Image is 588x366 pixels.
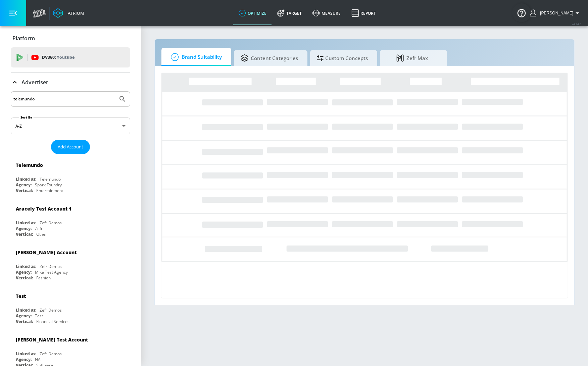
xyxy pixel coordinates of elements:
[317,50,368,66] span: Custom Concepts
[16,275,33,281] div: Vertical:
[16,264,36,269] div: Linked as:
[36,231,47,237] div: Other
[40,220,62,226] div: Zefr Demos
[16,293,26,299] div: Test
[11,200,130,239] div: Aracely Test Account 1Linked as:Zefr DemosAgency:ZefrVertical:Other
[53,8,84,18] a: Atrium
[65,10,84,16] div: Atrium
[35,313,43,319] div: Test
[115,92,130,106] button: Submit Search
[57,54,75,61] p: Youtube
[35,226,43,231] div: Zefr
[11,244,130,282] div: [PERSON_NAME] AccountLinked as:Zefr DemosAgency:Mike Test AgencyVertical:Fashion
[36,275,51,281] div: Fashion
[36,188,63,193] div: Entertainment
[387,50,438,66] span: Zefr Max
[11,118,130,134] div: A-Z
[21,79,48,86] p: Advertiser
[16,220,36,226] div: Linked as:
[35,269,68,275] div: Mike Test Agency
[512,3,531,22] button: Open Resource Center
[11,288,130,326] div: TestLinked as:Zefr DemosAgency:TestVertical:Financial Services
[168,49,222,65] span: Brand Suitability
[35,357,41,362] div: NA
[537,11,573,15] span: login as: rebecca.streightiff@zefr.com
[346,1,381,25] a: Report
[11,29,130,48] div: Platform
[16,176,36,182] div: Linked as:
[51,140,90,154] button: Add Account
[40,176,61,182] div: Telemundo
[272,1,307,25] a: Target
[42,54,75,61] p: DV360:
[16,226,32,231] div: Agency:
[12,35,35,42] p: Platform
[16,336,88,343] div: [PERSON_NAME] Test Account
[16,188,33,193] div: Vertical:
[19,115,34,120] label: Sort By
[16,182,32,188] div: Agency:
[16,357,32,362] div: Agency:
[36,319,69,324] div: Financial Services
[16,319,33,324] div: Vertical:
[40,351,62,357] div: Zefr Demos
[16,307,36,313] div: Linked as:
[307,1,346,25] a: measure
[16,269,32,275] div: Agency:
[16,351,36,357] div: Linked as:
[16,313,32,319] div: Agency:
[35,182,62,188] div: Spark Foundry
[16,231,33,237] div: Vertical:
[13,95,115,103] input: Search by name
[11,157,130,195] div: TelemundoLinked as:TelemundoAgency:Spark FoundryVertical:Entertainment
[11,73,130,92] div: Advertiser
[530,9,581,17] button: [PERSON_NAME]
[241,50,298,66] span: Content Categories
[58,143,83,151] span: Add Account
[40,307,62,313] div: Zefr Demos
[233,1,272,25] a: optimize
[16,162,43,168] div: Telemundo
[16,249,77,256] div: [PERSON_NAME] Account
[16,205,71,212] div: Aracely Test Account 1
[40,264,62,269] div: Zefr Demos
[11,47,130,67] div: DV360: Youtube
[572,22,581,26] span: v 4.24.0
